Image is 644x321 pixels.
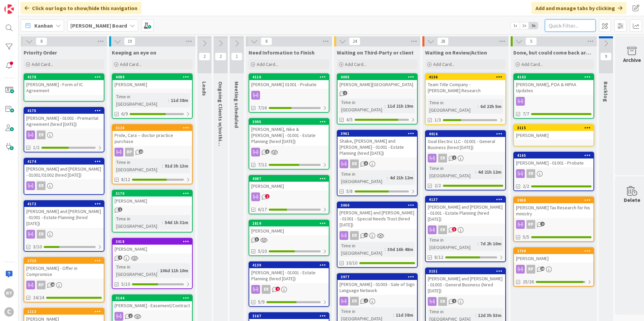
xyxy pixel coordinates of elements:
[116,191,192,196] div: 3170
[426,74,505,80] div: 4136
[429,132,505,136] div: 4016
[24,309,104,315] div: 1113
[513,124,594,146] a: 3115[PERSON_NAME]
[199,52,210,61] span: 2
[514,158,593,167] div: [PERSON_NAME] - 01001 - Probate
[337,202,417,229] div: 3060[PERSON_NAME] and [PERSON_NAME] - 01001 - Special Needs Trust (hired [DATE])
[27,258,104,263] div: 2720
[24,207,104,228] div: [PERSON_NAME] and [PERSON_NAME] - 01001 - Estate Planning (hired [DATE])
[249,220,329,256] a: 2819[PERSON_NAME]5/10
[514,125,593,131] div: 3115
[112,124,193,184] a: 3128Pride, Cara -- doctor practice purchaseRPTime in [GEOGRAPHIC_DATA]:91d 3h 13m8/12
[425,130,506,190] a: 4016Goal Electric LLC - 01001 - General Business (hired [DATE])ERTime in [GEOGRAPHIC_DATA]:4d 21h...
[24,158,104,165] div: 4174
[386,102,415,110] div: 11d 21h 19m
[24,158,104,179] div: 4174[PERSON_NAME] and [PERSON_NAME] - 01001/01002 (hired [DATE])
[364,161,368,166] span: 8
[112,239,192,245] div: 3018
[438,225,447,234] div: ER
[24,258,104,264] div: 2720
[249,220,329,226] div: 2819
[517,126,593,130] div: 3115
[337,131,417,157] div: 3961Shake, [PERSON_NAME] and [PERSON_NAME] - 01001 - Estate Planning (hired [DATE])
[514,254,593,263] div: [PERSON_NAME]
[24,230,104,239] div: ER
[426,268,505,274] div: 3151
[513,152,594,191] a: 4165[PERSON_NAME] - 01001 - ProbateER2/2
[112,295,192,310] div: 3144[PERSON_NAME] - Easement/Contract
[517,249,593,253] div: 2739
[261,37,272,45] span: 8
[112,80,192,89] div: [PERSON_NAME]
[385,102,386,110] span: :
[112,295,192,301] div: 3144
[24,107,104,152] a: 4175[PERSON_NAME] - 01001 - Premarital Agreement (hired [DATE])ER1/2
[337,74,417,89] div: 4095[PERSON_NAME][GEOGRAPHIC_DATA]
[514,265,593,274] div: RP
[511,22,520,29] span: 1x
[33,144,39,151] span: 1/2
[112,131,192,146] div: Pride, Cara -- doctor practice purchase
[112,190,192,197] div: 3170
[121,281,130,288] span: 5/10
[514,220,593,229] div: RP
[476,312,503,319] div: 12d 3h 53m
[532,2,626,14] div: Add and manage tabs by clicking
[476,168,503,176] div: 4d 21h 12m
[33,243,42,250] span: 3/10
[115,158,162,173] div: Time in [GEOGRAPHIC_DATA]
[112,239,192,253] div: 3018[PERSON_NAME]
[217,81,224,158] span: Ongoing Clients w/nothing ATM
[249,261,329,307] a: 4139[PERSON_NAME] - 01001 - Estate Planning (hired [DATE])ER5/9
[121,110,128,117] span: 6/9
[128,314,133,318] span: 2
[265,149,269,154] span: 5
[112,74,192,89] div: 4089[PERSON_NAME]
[27,159,104,164] div: 4174
[4,307,14,317] div: C
[37,131,45,139] div: ER
[387,174,388,181] span: :
[249,182,329,190] div: [PERSON_NAME]
[343,91,347,95] span: 1
[112,245,192,253] div: [PERSON_NAME]
[169,97,190,104] div: 11d 38m
[337,274,417,295] div: 3977[PERSON_NAME] - 01003 - Sale of Sign Language Network
[231,52,243,61] span: 1
[32,61,53,67] span: Add Card...
[112,190,193,233] a: 3170[PERSON_NAME]Time in [GEOGRAPHIC_DATA]:54d 1h 31m
[433,61,455,67] span: Add Card...
[112,125,192,131] div: 3128
[513,73,594,119] a: 4143[PERSON_NAME], POA & HIPAA Updates7/7
[340,242,385,257] div: Time in [GEOGRAPHIC_DATA]
[249,125,329,146] div: [PERSON_NAME], Nike & [PERSON_NAME] - 01001 - Estate Planning (hired [DATE])
[346,188,353,195] span: 5/8
[252,176,329,181] div: 4087
[162,219,163,226] span: :
[112,148,192,156] div: RP
[425,73,506,125] a: 4136Team Title Company - [PERSON_NAME] ResearchTime in [GEOGRAPHIC_DATA]:6d 22h 5m1/3
[340,170,387,185] div: Time in [GEOGRAPHIC_DATA]
[201,81,208,96] span: Leads
[118,255,122,260] span: 4
[514,203,593,218] div: [PERSON_NAME] Tax Research for his ministry
[545,20,595,32] input: Quick Filter...
[249,285,329,294] div: ER
[514,125,593,140] div: 3115[PERSON_NAME]
[70,22,127,29] b: [PERSON_NAME] Board
[24,73,104,102] a: 4178[PERSON_NAME] - Form of IC Agreement
[24,264,104,279] div: [PERSON_NAME] - Offer in Compromise
[337,74,417,80] div: 4095
[163,219,190,226] div: 54d 1h 31m
[27,75,104,79] div: 4178
[258,248,267,255] span: 5/10
[452,155,456,160] span: 2
[426,268,505,295] div: 3151[PERSON_NAME] and [PERSON_NAME] - 01003 - General Business (hired [DATE])
[120,61,141,67] span: Add Card...
[36,37,47,45] span: 8
[337,137,417,157] div: Shake, [PERSON_NAME] and [PERSON_NAME] - 01001 - Estate Planning (hired [DATE])
[116,126,192,130] div: 3128
[517,75,593,79] div: 4143
[4,288,14,298] div: RT
[37,230,45,239] div: ER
